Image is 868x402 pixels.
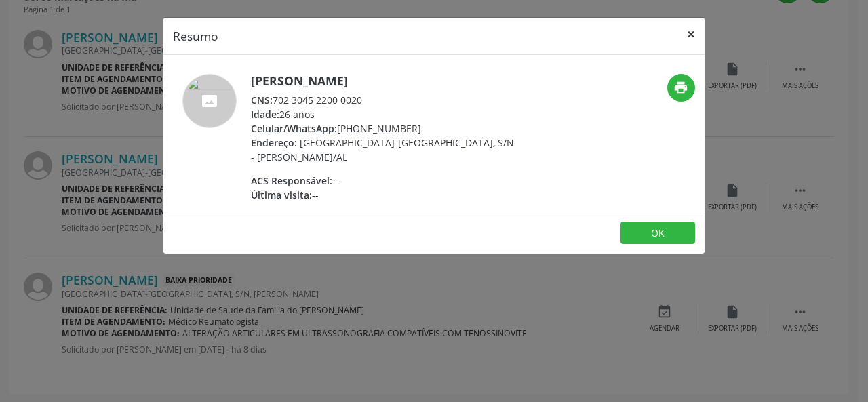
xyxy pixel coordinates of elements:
button: print [667,74,695,102]
span: [GEOGRAPHIC_DATA]-[GEOGRAPHIC_DATA], S/N - [PERSON_NAME]/AL [251,136,514,163]
img: accompaniment [182,74,237,128]
h5: [PERSON_NAME] [251,74,515,88]
span: Idade: [251,108,279,121]
button: OK [620,222,695,245]
div: [PHONE_NUMBER] [251,121,515,136]
i: print [673,80,688,95]
span: Última visita: [251,188,312,201]
div: -- [251,174,515,188]
span: ACS Responsável: [251,174,332,187]
button: Close [677,18,705,51]
div: 702 3045 2200 0020 [251,93,515,107]
span: CNS: [251,94,273,106]
span: Endereço: [251,136,297,149]
div: -- [251,188,515,202]
span: Celular/WhatsApp: [251,122,337,135]
div: 26 anos [251,107,515,121]
h5: Resumo [173,27,218,45]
